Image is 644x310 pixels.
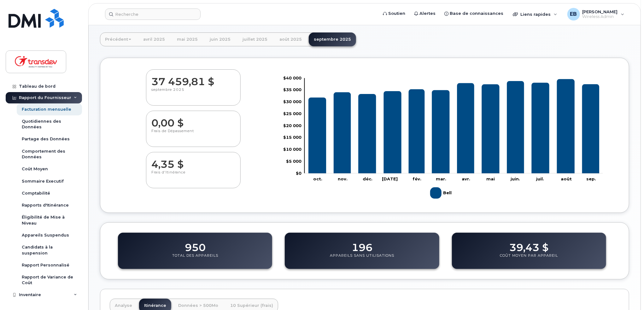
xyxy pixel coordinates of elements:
tspan: mar. [436,176,446,181]
span: Soutien [388,10,405,17]
span: Alertes [419,10,436,17]
tspan: nov. [338,176,348,181]
g: Bell [430,185,453,201]
dd: 950 [185,236,206,253]
p: Appareils Sans Utilisations [330,253,394,265]
span: Liens rapides [520,12,551,17]
p: Coût Moyen Par Appareil [500,253,558,265]
a: juillet 2025 [237,32,272,46]
p: Frais de Dépassement [151,129,235,140]
tspan: fév. [413,176,422,181]
g: Graphique [283,75,603,201]
span: Base de connaissances [450,10,503,17]
span: [PERSON_NAME] [583,9,618,14]
tspan: $5 000 [286,159,302,164]
tspan: $15 000 [283,135,302,140]
tspan: sep. [586,176,596,181]
dd: 0,00 $ [151,111,235,129]
tspan: mai [487,176,495,181]
a: juin 2025 [205,32,236,46]
tspan: $30 000 [283,99,302,104]
p: Frais d'Itinérance [151,170,235,181]
dd: 37 459,81 $ [151,70,235,87]
a: août 2025 [274,32,307,46]
a: avril 2025 [138,32,170,46]
a: septembre 2025 [309,32,356,46]
a: Alertes [410,7,440,20]
tspan: août [561,176,572,181]
dd: 39,43 $ [509,236,548,253]
tspan: $40 000 [283,75,302,80]
input: Recherche [105,9,201,20]
dd: 196 [352,236,372,253]
tspan: juin. [511,176,520,181]
tspan: $10 000 [283,147,302,152]
div: Liens rapides [508,8,562,20]
tspan: avr. [462,176,470,181]
span: EB [570,10,577,18]
tspan: $25 000 [283,111,302,116]
a: Précédent [100,32,136,46]
span: Wireless Admin [583,14,618,19]
tspan: oct. [313,176,323,181]
tspan: $35 000 [283,87,302,92]
tspan: $20 000 [283,123,302,128]
a: mai 2025 [172,32,203,46]
tspan: $0 [296,171,302,176]
p: Total des Appareils [172,253,218,265]
a: Soutien [378,7,410,20]
dd: 4,35 $ [151,152,235,170]
tspan: [DATE] [382,176,398,181]
p: septembre 2025 [151,87,235,99]
g: Bell [308,79,599,173]
div: Ella Bernier [563,8,629,20]
tspan: juil. [536,176,544,181]
g: Légende [430,185,453,201]
tspan: déc. [363,176,372,181]
a: Base de connaissances [440,7,508,20]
